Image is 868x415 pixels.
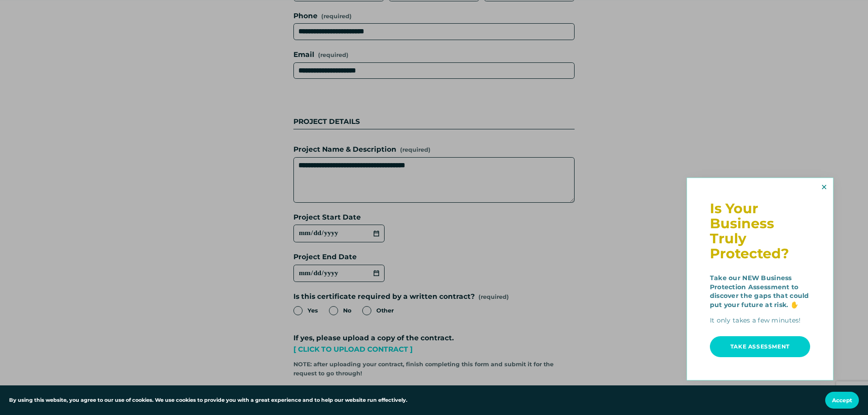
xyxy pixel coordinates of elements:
p: By using this website, you agree to our use of cookies. We use cookies to provide you with a grea... [9,396,407,405]
button: Accept [825,392,859,409]
h1: Is Your Business Truly Protected? [710,201,810,261]
a: Take Assessment [710,336,810,357]
a: Close [817,179,831,195]
strong: Take our NEW Business Protection Assessment to discover the gaps that could put your future at ri... [710,274,811,309]
p: It only takes a few minutes! [710,316,810,325]
span: Accept [832,397,852,404]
